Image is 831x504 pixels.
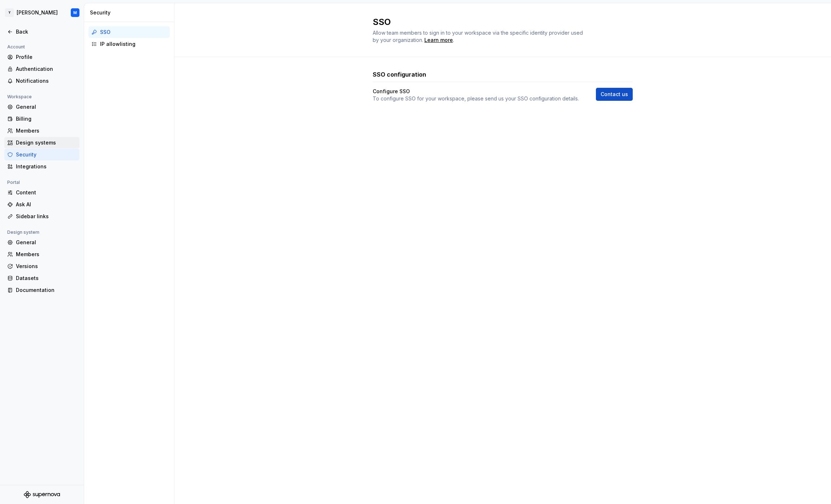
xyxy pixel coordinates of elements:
[16,139,77,146] div: Design systems
[16,115,77,122] div: Billing
[4,51,79,63] a: Profile
[16,213,77,220] div: Sidebar links
[4,199,79,210] a: Ask AI
[4,211,79,222] a: Sidebar links
[16,275,77,282] div: Datasets
[4,249,79,260] a: Members
[5,8,14,17] div: Y
[16,53,77,61] div: Profile
[373,70,426,79] h3: SSO configuration
[4,237,79,248] a: General
[16,239,77,246] div: General
[90,9,171,16] div: Security
[4,187,79,198] a: Content
[596,88,633,101] a: Contact us
[4,63,79,75] a: Authentication
[16,151,77,158] div: Security
[16,189,77,196] div: Content
[16,103,77,111] div: General
[601,91,628,98] span: Contact us
[16,127,77,134] div: Members
[4,161,79,172] a: Integrations
[4,178,23,187] div: Portal
[16,251,77,258] div: Members
[373,88,410,95] h4: Configure SSO
[88,26,170,38] a: SSO
[4,43,28,51] div: Account
[17,9,58,16] div: [PERSON_NAME]
[73,10,77,16] div: M
[88,38,170,50] a: IP allowlisting
[16,287,77,294] div: Documentation
[4,101,79,113] a: General
[16,77,77,85] div: Notifications
[16,28,77,35] div: Back
[4,92,35,101] div: Workspace
[24,491,60,498] svg: Supernova Logo
[1,5,82,21] button: Y[PERSON_NAME]M
[16,65,77,73] div: Authentication
[4,125,79,137] a: Members
[100,40,167,48] div: IP allowlisting
[4,284,79,296] a: Documentation
[4,26,79,38] a: Back
[100,29,167,36] div: SSO
[423,38,454,43] span: .
[4,272,79,284] a: Datasets
[4,228,42,237] div: Design system
[373,16,624,28] h2: SSO
[4,149,79,160] a: Security
[373,30,584,43] span: Allow team members to sign in to your workspace via the specific identity provider used by your o...
[16,163,77,170] div: Integrations
[373,95,579,102] p: To configure SSO for your workspace, please send us your SSO configuration details.
[16,263,77,270] div: Versions
[424,36,453,44] a: Learn more
[4,260,79,272] a: Versions
[16,201,77,208] div: Ask AI
[4,137,79,148] a: Design systems
[4,113,79,125] a: Billing
[4,75,79,87] a: Notifications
